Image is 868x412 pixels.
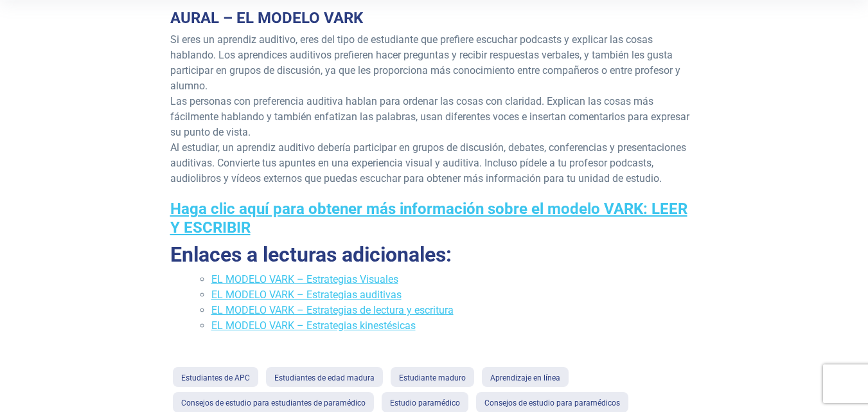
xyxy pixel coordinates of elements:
font: Estudiante maduro [399,373,466,382]
font: Si eres un aprendiz auditivo, eres del tipo de estudiante que prefiere escuchar podcasts y explic... [170,33,680,92]
a: Estudiantes de APC [173,367,258,387]
font: AURAL – EL MODELO VARK [170,9,363,27]
a: Estudiante maduro [391,367,474,387]
a: EL MODELO VARK – Estrategias kinestésicas [211,319,416,332]
font: Al estudiar, un aprendiz auditivo debería participar en grupos de discusión, debates, conferencia... [170,141,686,184]
font: Estudio paramédico [390,399,460,408]
a: EL MODELO VARK – Estrategias auditivas [211,289,402,301]
a: Consejos de estudio para estudiantes de paramédico [173,392,374,412]
a: Consejos de estudio para paramédicos [476,392,628,412]
font: Consejos de estudio para paramédicos [484,399,620,408]
font: Estudiantes de edad madura [274,373,375,382]
a: Estudio paramédico [382,392,468,412]
font: Las personas con preferencia auditiva hablan para ordenar las cosas con claridad. Explican las co... [170,95,689,138]
font: Aprendizaje en línea [490,373,560,382]
font: Estudiantes de APC [181,373,250,382]
a: EL MODELO VARK – Estrategias Visuales [211,273,398,285]
a: EL MODELO VARK – Estrategias de lectura y escritura [211,304,454,316]
font: Consejos de estudio para estudiantes de paramédico [181,399,366,408]
a: Aprendizaje en línea [482,367,569,387]
a: Estudiantes de edad madura [266,367,383,387]
font: Enlaces a lecturas adicionales: [170,242,452,267]
a: Haga clic aquí para obtener más información sobre el modelo VARK: LEER Y ESCRIBIR [170,200,687,237]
